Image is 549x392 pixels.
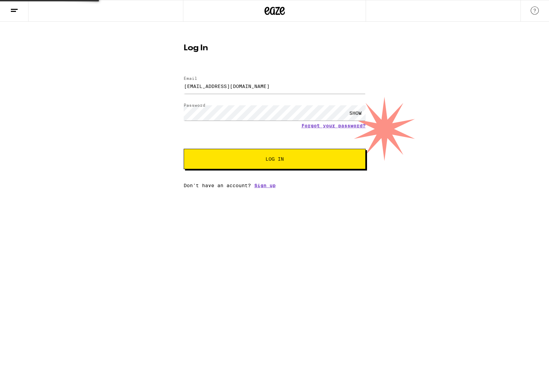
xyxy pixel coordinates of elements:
span: Hi. Need any help? [4,5,49,10]
input: Email [184,78,366,94]
label: Email [184,76,197,81]
span: Log In [266,157,284,161]
div: Don't have an account? [184,183,366,188]
button: Log In [184,149,366,169]
a: Sign up [254,183,276,188]
label: Password [184,103,205,107]
div: SHOW [345,105,366,121]
a: Forgot your password? [301,123,366,128]
h1: Log In [184,44,366,52]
